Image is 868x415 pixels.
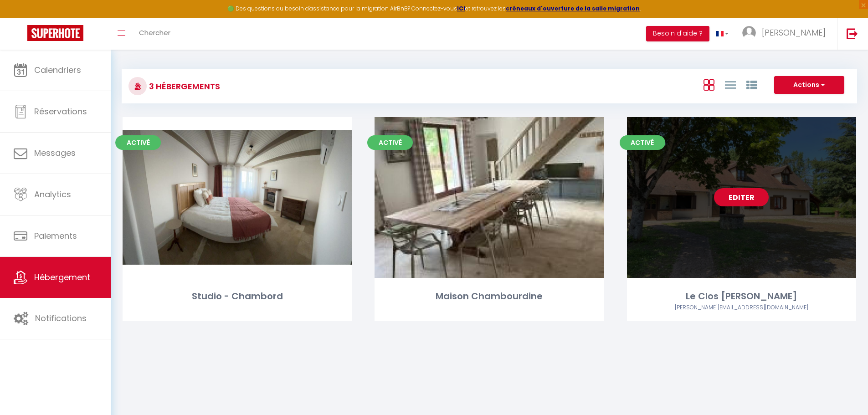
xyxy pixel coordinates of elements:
[829,374,861,408] iframe: Chat
[139,28,170,37] span: Chercher
[627,289,856,303] div: Le Clos [PERSON_NAME]
[115,135,161,150] span: Activé
[34,64,81,76] span: Calendriers
[742,26,756,40] img: ...
[34,106,87,117] span: Réservations
[367,135,413,150] span: Activé
[774,76,844,94] button: Actions
[34,189,71,200] span: Analytics
[646,26,709,41] button: Besoin d'aide ?
[7,4,35,31] button: Ouvrir le widget de chat LiveChat
[34,230,77,241] span: Paiements
[34,272,90,283] span: Hébergement
[620,135,665,150] span: Activé
[147,76,220,97] h3: 3 Hébergements
[847,28,858,39] img: logout
[725,77,736,92] a: Vue en Liste
[704,77,714,92] a: Vue en Box
[27,25,83,41] img: Super Booking
[375,289,604,303] div: Maison Chambourdine
[123,289,352,303] div: Studio - Chambord
[35,313,87,324] span: Notifications
[746,77,757,92] a: Vue par Groupe
[714,188,769,206] a: Editer
[34,147,76,159] span: Messages
[506,5,640,12] a: créneaux d'ouverture de la salle migration
[457,5,465,12] a: ICI
[627,303,856,312] div: Airbnb
[762,27,826,38] span: [PERSON_NAME]
[735,18,837,50] a: ... [PERSON_NAME]
[132,18,177,50] a: Chercher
